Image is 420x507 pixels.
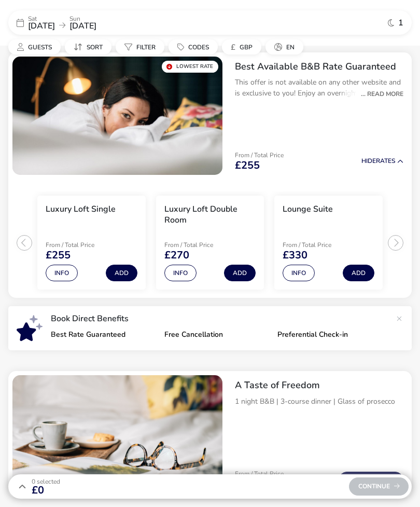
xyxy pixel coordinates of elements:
[116,39,164,54] button: Filter
[169,39,218,54] button: Codes
[227,52,412,115] div: Best Available B&B Rate GuaranteedThis offer is not available on any other website and is exclusi...
[151,191,270,294] swiper-slide: 2 / 3
[235,471,284,477] p: From / Total Price
[349,477,409,496] div: Continue
[69,20,96,32] span: [DATE]
[28,16,55,22] p: Sat
[398,19,403,27] span: 1
[46,265,78,281] button: Info
[356,89,403,99] div: ... Read More
[28,20,55,32] span: [DATE]
[283,250,307,261] span: £330
[28,43,52,51] span: Guests
[12,375,222,494] swiper-slide: 1 / 1
[51,314,391,323] p: Book Direct Benefits
[227,371,412,434] div: A Taste of Freedom1 night B&B | 3-course dinner | Glass of prosecco
[169,39,222,54] naf-pibe-menu-bar-item: Codes
[339,472,403,488] button: ShowRates
[65,39,116,54] naf-pibe-menu-bar-item: Sort
[51,331,156,338] p: Best Rate Guaranteed
[116,39,169,54] naf-pibe-menu-bar-item: Filter
[265,39,303,54] button: en
[286,43,295,51] span: en
[164,204,256,226] h3: Luxury Loft Double Room
[277,331,383,338] p: Preferential Check-in
[235,160,260,171] span: £255
[136,43,156,51] span: Filter
[65,39,111,54] button: Sort
[361,158,403,165] button: HideRates
[162,61,218,73] div: Lowest Rate
[283,265,315,281] button: Info
[106,265,137,281] button: Add
[358,483,400,490] span: Continue
[235,61,403,73] h2: Best Available B&B Rate Guaranteed
[265,39,307,54] naf-pibe-menu-bar-item: en
[269,191,388,294] swiper-slide: 3 / 3
[235,77,403,99] p: This offer is not available on any other website and is exclusive to you! Enjoy an overnight stay...
[235,396,403,407] p: 1 night B&B | 3-course dinner | Glass of prosecco
[164,250,189,261] span: £270
[283,204,333,215] h3: Lounge Suite
[32,477,60,486] span: 0 Selected
[224,265,256,281] button: Add
[32,191,151,294] swiper-slide: 1 / 3
[8,39,65,54] naf-pibe-menu-bar-item: Guests
[46,250,71,261] span: £255
[8,39,61,54] button: Guests
[235,152,284,158] p: From / Total Price
[164,242,238,248] p: From / Total Price
[235,379,403,391] h2: A Taste of Freedom
[222,39,265,54] naf-pibe-menu-bar-item: £GBP
[361,157,376,165] span: Hide
[164,265,197,281] button: Info
[69,16,96,22] p: Sun
[188,43,209,51] span: Codes
[87,43,103,51] span: Sort
[32,485,60,496] span: £0
[46,242,119,248] p: From / Total Price
[283,242,356,248] p: From / Total Price
[46,204,116,215] h3: Luxury Loft Single
[8,10,412,35] div: Sat[DATE]Sun[DATE]1
[12,57,222,175] swiper-slide: 1 / 1
[231,42,235,52] i: £
[240,43,253,51] span: GBP
[222,39,261,54] button: £GBP
[343,265,374,281] button: Add
[164,331,270,338] p: Free Cancellation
